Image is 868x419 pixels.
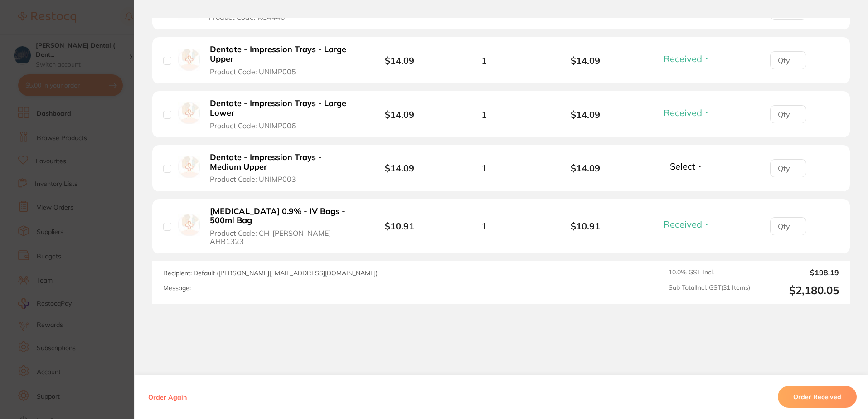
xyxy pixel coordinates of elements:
[178,102,200,125] img: Dentate - Impression Trays - Large Lower
[778,386,857,408] button: Order Received
[535,163,636,173] b: $14.09
[385,109,414,120] b: $14.09
[535,55,636,66] b: $14.09
[669,268,750,277] span: 10.0 % GST Incl.
[770,217,806,235] input: Qty
[661,53,713,64] button: Received
[385,162,414,174] b: $14.09
[207,206,353,246] button: [MEDICAL_DATA] 0.9% - IV Bags - 500ml Bag Product Code: CH-[PERSON_NAME]-AHB1323
[210,229,350,246] span: Product Code: CH-[PERSON_NAME]-AHB1323
[210,153,350,171] b: Dentate - Impression Trays - Medium Upper
[770,159,806,177] input: Qty
[535,221,636,231] b: $10.91
[667,161,706,172] button: Select
[535,109,636,120] b: $14.09
[385,220,414,232] b: $10.91
[669,284,750,297] span: Sub Total Incl. GST ( 31 Items)
[207,44,353,76] button: Dentate - Impression Trays - Large Upper Product Code: UNIMP005
[163,269,378,277] span: Recipient: Default ( [PERSON_NAME][EMAIL_ADDRESS][DOMAIN_NAME] )
[163,284,191,292] label: Message:
[210,45,350,63] b: Dentate - Impression Trays - Large Upper
[178,214,200,236] img: Sodium Chloride 0.9% - IV Bags - 500ml Bag
[670,161,695,172] span: Select
[481,163,487,173] span: 1
[209,13,285,21] span: Product Code: KC4440
[178,156,200,178] img: Dentate - Impression Trays - Medium Upper
[210,207,350,225] b: [MEDICAL_DATA] 0.9% - IV Bags - 500ml Bag
[145,393,189,401] button: Order Again
[481,55,487,66] span: 1
[661,107,713,118] button: Received
[210,68,296,76] span: Product Code: UNIMP005
[481,221,487,231] span: 1
[664,107,702,118] span: Received
[385,55,414,66] b: $14.09
[207,152,353,184] button: Dentate - Impression Trays - Medium Upper Product Code: UNIMP003
[770,51,806,69] input: Qty
[210,99,350,117] b: Dentate - Impression Trays - Large Lower
[481,109,487,120] span: 1
[210,122,296,130] span: Product Code: UNIMP006
[178,49,200,71] img: Dentate - Impression Trays - Large Upper
[210,175,296,183] span: Product Code: UNIMP003
[664,219,702,230] span: Received
[757,284,839,297] output: $2,180.05
[207,98,353,130] button: Dentate - Impression Trays - Large Lower Product Code: UNIMP006
[757,268,839,277] output: $198.19
[661,219,713,230] button: Received
[770,105,806,123] input: Qty
[664,53,702,64] span: Received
